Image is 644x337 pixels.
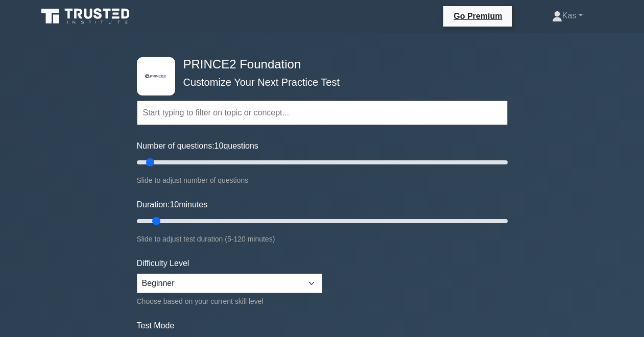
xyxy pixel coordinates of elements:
label: Duration: minutes [137,199,208,211]
label: Number of questions: questions [137,140,258,152]
div: Slide to adjust test duration (5-120 minutes) [137,233,508,245]
span: 10 [170,200,179,209]
label: Test Mode [137,320,508,332]
div: Slide to adjust number of questions [137,174,508,186]
input: Start typing to filter on topic or concept... [137,101,508,125]
span: 10 [214,141,224,150]
label: Difficulty Level [137,257,189,270]
h4: PRINCE2 Foundation [179,57,458,72]
div: Choose based on your current skill level [137,295,322,307]
a: Go Premium [447,10,508,22]
a: Kas [528,6,607,26]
